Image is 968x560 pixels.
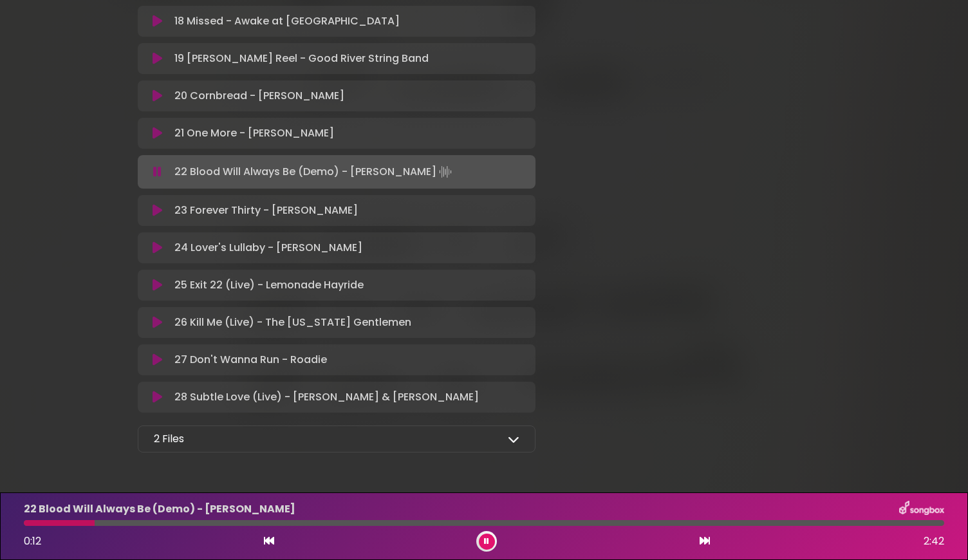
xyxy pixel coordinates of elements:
[174,14,400,29] p: 18 Missed - Awake at [GEOGRAPHIC_DATA]
[174,389,479,405] p: 28 Subtle Love (Live) - [PERSON_NAME] & [PERSON_NAME]
[174,88,344,104] p: 20 Cornbread - [PERSON_NAME]
[154,431,184,447] p: 2 Files
[174,51,429,66] p: 19 [PERSON_NAME] Reel - Good River String Band
[899,501,944,518] img: songbox-logo-white.png
[174,352,327,368] p: 27 Don't Wanna Run - Roadie
[174,163,454,181] p: 22 Blood Will Always Be (Demo) - [PERSON_NAME]
[24,501,295,517] p: 22 Blood Will Always Be (Demo) - [PERSON_NAME]
[174,277,364,293] p: 25 Exit 22 (Live) - Lemonade Hayride
[174,240,362,256] p: 24 Lover's Lullaby - [PERSON_NAME]
[174,315,411,330] p: 26 Kill Me (Live) - The [US_STATE] Gentlemen
[436,163,454,181] img: waveform4.gif
[174,203,358,218] p: 23 Forever Thirty - [PERSON_NAME]
[174,126,334,141] p: 21 One More - [PERSON_NAME]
